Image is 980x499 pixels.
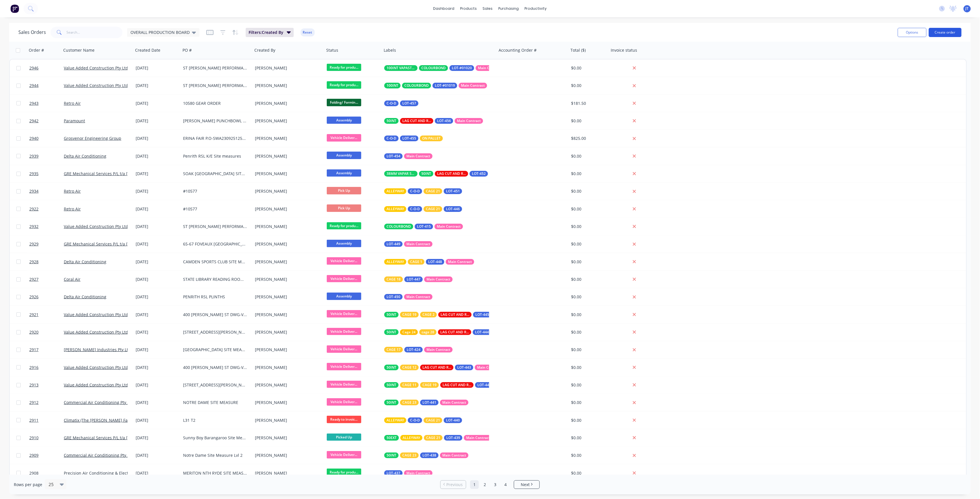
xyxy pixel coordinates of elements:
[387,259,404,265] span: ALLEYWAY
[387,83,398,88] span: 100INT
[387,100,396,106] span: C-O-D
[426,188,440,194] span: CAGE 21
[475,312,489,318] span: LOT-445
[384,118,483,124] button: 50INTLAG CUT AND READYLOT-456Main Contract
[446,206,460,212] span: LOT-446
[183,153,247,159] div: Penrith RSL K/E Site measures
[384,452,468,458] button: 50INTCAGE 23LOT-438Main Contract
[136,224,178,229] div: [DATE]
[64,100,81,106] a: Retro Air
[183,136,247,141] div: ERINA FAIR P.O-SWA230925125922
[64,276,80,282] a: Coral Air
[571,118,605,124] div: $0.00
[29,100,39,106] span: 2943
[387,382,396,388] span: 50INT
[136,276,178,282] div: [DATE]
[246,28,294,37] button: Filters:Created By
[255,100,319,106] div: [PERSON_NAME]
[183,259,247,265] div: CAMDEN SPORTS CLUB SITE MEASURE
[136,171,178,177] div: [DATE]
[29,276,39,282] span: 2927
[410,259,422,265] span: CAGE 1
[442,452,466,458] span: Main Contract
[384,224,463,229] button: COLOURBONDLOT-415Main Contract
[183,188,247,194] div: #10577
[29,95,64,112] a: 2943
[183,347,247,353] div: [GEOGRAPHIC_DATA] SITE MEASURES [DATE]
[461,83,485,88] span: Main Contract
[136,294,178,300] div: [DATE]
[10,4,19,13] img: Factory
[327,310,361,317] span: Vehicle Deliver...
[571,100,605,106] div: $181.50
[255,312,319,318] div: [PERSON_NAME]
[402,118,431,124] span: LAG CUT AND READY
[29,77,64,94] a: 2944
[136,100,178,106] div: [DATE]
[571,259,605,265] div: $0.00
[387,365,396,370] span: 50INT
[183,118,247,124] div: [PERSON_NAME] PUNCHBOWL DWG-M-OF-11 REV-B OFFICE 11 RUN A
[136,312,178,318] div: [DATE]
[387,347,401,353] span: CAGE 17
[255,294,319,300] div: [PERSON_NAME]
[384,136,443,141] button: C-O-DLOT-455ON PALLET
[387,435,397,441] span: 50EXT
[64,188,81,194] a: Retro Air
[387,118,396,124] span: 50INT
[255,65,319,71] div: [PERSON_NAME]
[570,47,586,53] div: Total ($)
[327,187,361,194] span: Pick Up
[499,47,537,53] div: Accounting Order #
[327,81,361,88] span: Ready for produ...
[64,171,196,176] a: GRE Mechanical Services P/L t/a [PERSON_NAME] & [PERSON_NAME]
[255,118,319,124] div: [PERSON_NAME]
[571,224,605,229] div: $0.00
[422,382,437,388] span: CAGE 19
[406,470,430,476] span: Main Contract
[29,65,39,71] span: 2946
[64,470,151,476] a: Precision Air Conditioning & Electrical Pty Ltd
[404,83,429,88] span: COLOURBOND
[183,171,247,177] div: SOAK [GEOGRAPHIC_DATA] SITE MEASURE
[136,347,178,353] div: [DATE]
[384,259,474,265] button: ALLEYWAYCAGE 1LOT-448Main Contract
[64,329,128,335] a: Value Added Construction Pty Ltd
[327,204,361,212] span: Pick Up
[64,347,131,352] a: [PERSON_NAME] Industries Pty Ltd
[18,30,46,35] h1: Sales Orders
[64,259,106,264] a: Delta Air Conditioning
[29,359,64,376] a: 2916
[422,136,441,141] span: ON PALLET
[384,65,504,71] button: 100INT VAPASTOPCOLOURBONDLOT-#01020Main Contract
[402,452,416,458] span: CAGE 23
[136,136,178,141] div: [DATE]
[402,365,416,370] span: CAGE 12
[64,83,128,88] a: Value Added Construction Pty Ltd
[29,465,64,482] a: 2908
[417,224,431,229] span: LOT-415
[255,136,319,141] div: [PERSON_NAME]
[387,417,404,423] span: ALLEYWAY
[387,400,396,405] span: 50INT
[422,365,451,370] span: LAG CUT AND READY
[571,294,605,300] div: $0.00
[387,65,415,71] span: 100INT VAPASTOP
[387,206,404,212] span: ALLEYWAY
[437,171,466,177] span: LAG CUT AND READY
[29,235,64,253] a: 2929
[403,435,420,441] span: ALLEYWAY
[384,294,433,300] button: LOT-450Main Contract
[402,312,416,318] span: CAGE 19
[136,206,178,212] div: [DATE]
[898,28,927,37] button: Options
[327,257,361,264] span: Vehicle Deliver...
[29,224,39,229] span: 2932
[387,136,396,141] span: C-O-D
[387,171,415,177] span: 38MM VAPAR STOP
[571,347,605,353] div: $0.00
[402,400,416,405] span: CAGE 23
[29,382,39,388] span: 2913
[29,271,64,288] a: 2927
[67,27,123,38] input: Search...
